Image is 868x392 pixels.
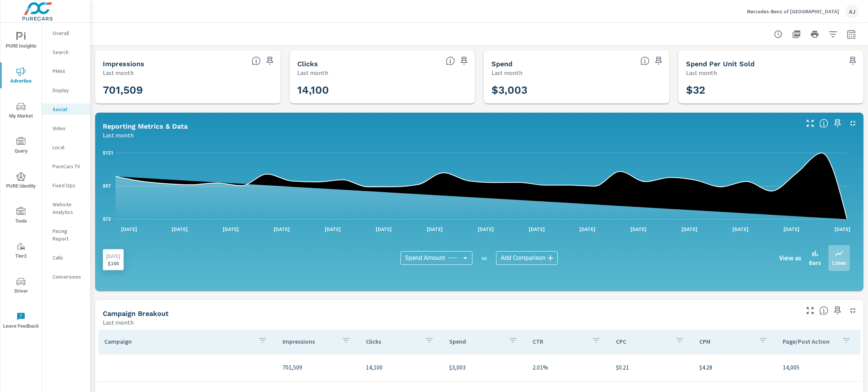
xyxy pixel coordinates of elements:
[3,102,39,121] span: My Market
[53,124,84,132] p: Video
[778,225,805,233] p: [DATE]
[625,225,652,233] p: [DATE]
[496,251,558,265] div: Add Comparison
[449,338,502,345] p: Spend
[653,55,665,67] span: Save this to your personalized report
[533,363,604,372] p: 2.01%
[42,104,90,115] div: Social
[42,65,90,77] div: PMAX
[847,304,859,317] button: Minimize Widget
[727,225,754,233] p: [DATE]
[845,5,859,18] div: AJ
[847,117,859,129] button: Minimize Widget
[446,56,455,65] span: The number of times an ad was clicked by a consumer.
[282,338,335,345] p: Impressions
[53,273,84,280] p: Conversions
[53,86,84,94] p: Display
[804,117,816,129] button: Make Fullscreen
[405,254,445,262] span: Spend Amount
[366,338,419,345] p: Clicks
[501,254,546,262] span: Add Comparison
[103,150,113,156] text: $121
[264,55,276,67] span: Save this to your personalized report
[319,225,346,233] p: [DATE]
[844,27,859,42] button: Select Date Range
[686,60,755,68] h5: Spend Per Unit Sold
[106,252,120,260] p: [DATE]
[0,23,41,338] div: nav menu
[53,182,84,189] p: Fixed Ops
[103,318,134,327] p: Last month
[491,60,512,68] h5: Spend
[472,225,499,233] p: [DATE]
[42,225,90,244] div: Pacing Report
[616,338,669,345] p: CPC
[847,55,859,67] span: Save this to your personalized report
[533,338,586,345] p: CTR
[166,225,193,233] p: [DATE]
[699,363,771,372] p: $4.28
[103,309,169,317] h5: Campaign Breakout
[3,137,39,156] span: Query
[370,225,397,233] p: [DATE]
[779,254,801,262] h6: View as
[297,84,468,97] h3: 14,100
[42,180,90,191] div: Fixed Ops
[3,277,39,296] span: Driver
[491,68,522,77] p: Last month
[804,304,816,317] button: Make Fullscreen
[366,363,437,372] p: 14,100
[640,56,649,65] span: The amount of money spent on advertising during the period.
[42,161,90,172] div: PureCars TV
[3,32,39,51] span: PURE Insights
[699,338,752,345] p: CPM
[421,225,448,233] p: [DATE]
[3,207,39,226] span: Tools
[831,304,844,317] span: Save this to your personalized report
[103,217,111,222] text: $73
[676,225,703,233] p: [DATE]
[116,225,142,233] p: [DATE]
[449,363,520,372] p: $3,003
[458,55,470,67] span: Save this to your personalized report
[686,68,717,77] p: Last month
[252,56,261,65] span: The number of times an ad was shown on your behalf.
[42,46,90,58] div: Search
[104,338,252,345] p: Campaign
[106,260,120,267] p: $100
[807,27,822,42] button: Print Report
[400,251,472,265] div: Spend Amount
[297,68,328,77] p: Last month
[53,143,84,151] p: Local
[819,119,828,128] span: Understand Social data over time and see how metrics compare to each other.
[832,258,846,267] p: Lines
[3,67,39,86] span: Advertise
[3,312,39,331] span: Leave Feedback
[3,242,39,261] span: Tier2
[103,60,144,68] h5: Impressions
[42,252,90,263] div: Calls
[616,363,687,372] p: $0.21
[829,225,856,233] p: [DATE]
[103,183,111,189] text: $97
[831,117,844,129] span: Save this to your personalized report
[3,172,39,191] span: PURE Identity
[747,8,839,15] p: Mercedes-Benz of [GEOGRAPHIC_DATA]
[268,225,295,233] p: [DATE]
[42,271,90,282] div: Conversions
[53,48,84,56] p: Search
[491,84,662,97] h3: $3,003
[686,84,856,97] h3: $32
[783,338,836,345] p: Page/Post Action
[53,29,84,37] p: Overall
[783,363,854,372] p: 14,005
[103,84,273,97] h3: 701,509
[42,27,90,39] div: Overall
[819,306,828,315] span: This is a summary of Social performance results by campaign. Each column can be sorted.
[42,123,90,134] div: Video
[103,68,134,77] p: Last month
[53,105,84,113] p: Social
[574,225,601,233] p: [DATE]
[53,201,84,216] p: Website Analytics
[217,225,244,233] p: [DATE]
